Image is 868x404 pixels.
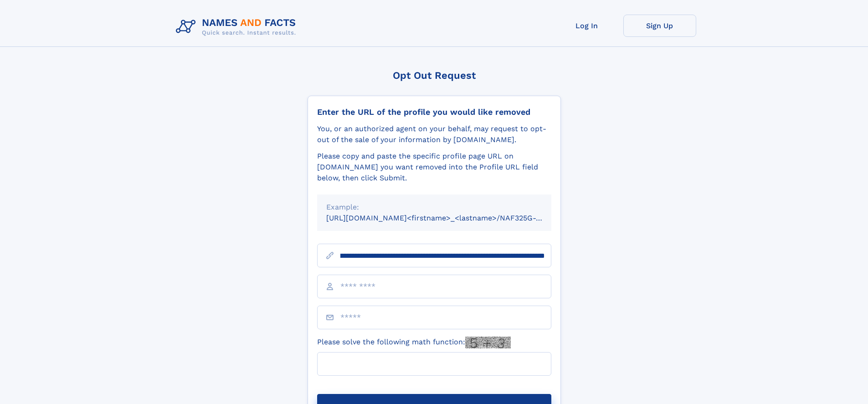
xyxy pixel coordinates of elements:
[317,123,551,145] div: You, or an authorized agent on your behalf, may request to opt-out of the sale of your informatio...
[172,15,303,39] img: Logo Names and Facts
[317,151,551,184] div: Please copy and paste the specific profile page URL on [DOMAIN_NAME] you want removed into the Pr...
[308,70,561,81] div: Opt Out Request
[326,214,569,222] small: [URL][DOMAIN_NAME]<firstname>_<lastname>/NAF325G-xxxxxxxx
[326,202,542,213] div: Example:
[623,15,696,37] a: Sign Up
[317,107,551,117] div: Enter the URL of the profile you would like removed
[550,15,623,37] a: Log In
[317,337,511,348] label: Please solve the following math function:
